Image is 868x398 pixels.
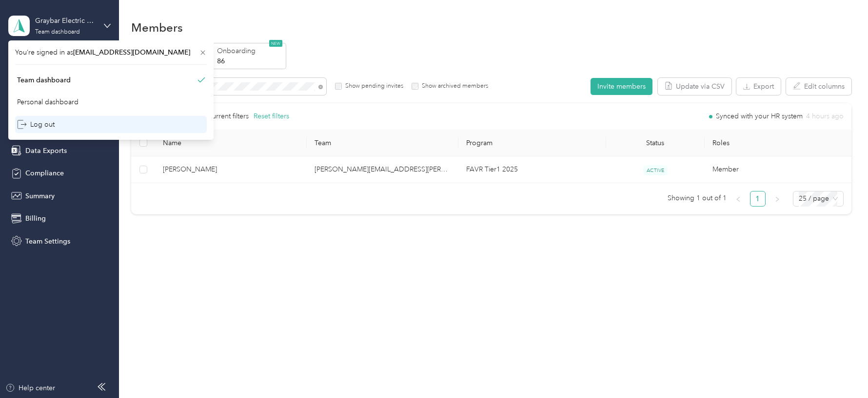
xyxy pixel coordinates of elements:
[813,343,868,398] iframe: Everlance-gr Chat Button Frame
[643,165,668,175] span: ACTIVE
[769,191,785,207] button: right
[730,191,746,207] button: left
[750,191,765,206] a: 1
[418,82,488,91] label: Show archived members
[17,119,55,130] div: Log out
[668,191,727,206] span: Showing 1 out of 1
[774,196,780,202] span: right
[735,196,741,202] span: left
[705,156,856,183] td: Member
[25,213,46,224] span: Billing
[254,111,289,122] button: Reset filters
[705,130,856,156] th: Roles
[25,168,64,178] span: Compliance
[15,47,207,57] span: You’re signed in as
[591,78,652,95] button: Invite members
[750,191,766,207] li: 1
[307,156,458,183] td: tim.knutson@graybar.com
[155,156,307,183] td: Craig Walters
[155,130,307,156] th: Name
[730,191,746,207] li: Previous Page
[35,16,96,26] div: Graybar Electric Company, Inc
[25,191,55,201] span: Summary
[793,191,844,207] div: Page Size
[606,130,705,156] th: Status
[17,75,71,85] div: Team dashboard
[217,46,283,56] p: Onboarding
[163,139,299,147] span: Name
[5,383,55,393] button: Help center
[786,78,851,95] button: Edit columns
[17,97,79,107] div: Personal dashboard
[342,82,403,91] label: Show pending invites
[458,156,606,183] td: FAVR Tier1 2025
[25,236,70,246] span: Team Settings
[163,164,299,175] span: [PERSON_NAME]
[799,191,838,206] span: 25 / page
[269,40,282,47] span: NEW
[25,146,67,156] span: Data Exports
[131,22,183,33] h1: Members
[769,191,785,207] li: Next Page
[806,113,844,120] span: 4 hours ago
[35,29,80,35] div: Team dashboard
[307,130,458,156] th: Team
[458,130,606,156] th: Program
[73,48,190,57] span: [EMAIL_ADDRESS][DOMAIN_NAME]
[658,78,731,95] button: Update via CSV
[217,56,283,66] p: 86
[716,113,803,120] span: Synced with your HR system
[736,78,781,95] button: Export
